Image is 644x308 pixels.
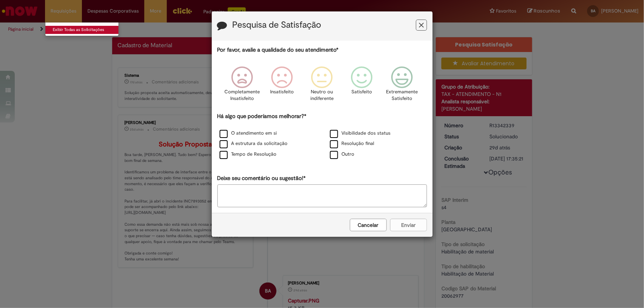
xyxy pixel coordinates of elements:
div: Neutro ou indiferente [303,61,341,111]
label: A estrutura da solicitação [220,140,288,147]
label: O atendimento em si [220,130,277,137]
label: Visibilidade dos status [330,130,391,137]
div: Insatisfeito [263,61,301,111]
p: Neutro ou indiferente [309,89,335,102]
button: Cancelar [350,219,387,231]
p: Insatisfeito [270,89,294,96]
p: Satisfeito [352,89,372,96]
label: Resolução final [330,140,375,147]
label: Por favor, avalie a qualidade do seu atendimento* [217,46,339,54]
p: Completamente Insatisfeito [224,89,260,102]
label: Tempo de Resolução [220,151,277,158]
div: Satisfeito [343,61,381,111]
div: Extremamente Satisfeito [383,61,421,111]
ul: Requisições [45,22,119,36]
p: Extremamente Satisfeito [386,89,418,102]
label: Pesquisa de Satisfação [233,20,321,30]
label: Outro [330,151,355,158]
label: Deixe seu comentário ou sugestão!* [217,174,306,182]
div: Completamente Insatisfeito [223,61,261,111]
div: Há algo que poderíamos melhorar?* [217,113,427,160]
a: Exibir Todas as Solicitações [45,26,127,34]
